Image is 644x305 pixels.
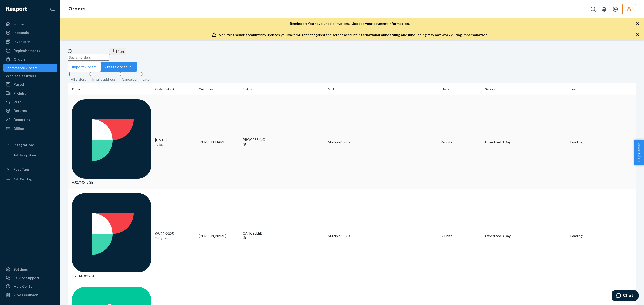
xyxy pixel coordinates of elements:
div: Help Center [14,284,34,289]
a: Billing [3,125,57,133]
button: Integrations [3,141,57,149]
div: Filter [111,49,124,54]
p: 2 days ago [155,236,195,240]
div: Parcel [14,82,24,87]
div: 09/22/2025 [155,231,195,240]
div: Create order [105,64,133,69]
td: [PERSON_NAME] [197,95,240,189]
div: Any updates you make will reflect against the seller's account. [219,32,488,37]
a: Orders [3,55,57,63]
div: Add Integration [14,153,36,157]
button: Close Navigation [47,4,57,14]
span: Non-test seller account: [219,33,260,37]
div: Home [14,22,24,27]
a: Add Integration [3,151,57,159]
th: Order [68,83,153,95]
th: Units [439,83,483,95]
th: SKU [326,83,439,95]
div: Canceled [122,77,137,82]
div: Late [143,77,150,82]
a: Inventory [3,38,57,46]
button: Talk to Support [3,274,57,282]
td: [PERSON_NAME] [197,189,240,283]
td: Loading.... [568,189,636,283]
th: Fee [568,83,636,95]
td: Multiple SKUs [326,189,439,283]
div: Wholesale Orders [6,73,36,78]
p: Expedited 3 Day [485,233,566,238]
p: Today [155,142,195,147]
ol: breadcrumbs [64,2,89,16]
a: Inbounds [3,29,57,37]
span: International onboarding and inbounding may not work during impersonation. [358,33,488,37]
input: Late [140,72,143,76]
a: Prep [3,98,57,106]
a: Add Fast Tag [3,175,57,183]
iframe: Opens a widget where you can chat to one of our agents [612,290,639,302]
input: Canceled [119,72,122,76]
a: Orders [68,6,85,12]
div: Invalid address [92,77,116,82]
div: PROCESSING [243,137,324,142]
div: [DATE] [155,137,195,147]
div: HJ27MX-3GE [72,99,151,185]
div: Reporting [14,117,30,122]
div: All orders [71,77,86,82]
a: Settings [3,265,57,273]
button: Filter [109,48,126,55]
button: Open account menu [610,4,620,14]
div: Inventory [14,39,30,44]
th: Order Date [153,83,197,95]
button: Give Feedback [3,291,57,299]
div: Inbounds [14,30,29,35]
div: Talk to Support [14,275,40,280]
div: CANCELLED [243,231,324,236]
a: Home [3,20,57,28]
p: Reminder: You have unpaid invoices. [290,21,410,26]
div: Freight [14,91,26,96]
div: Integrations [14,142,35,147]
td: Multiple SKUs [326,95,439,189]
a: Freight [3,89,57,97]
div: HYTNEXY2GL [72,193,151,279]
div: Ecommerce Orders [6,65,38,70]
a: Wholesale Orders [3,72,57,80]
button: Import Orders [68,62,101,72]
input: All orders [68,72,71,76]
input: Search orders [68,54,109,61]
button: Open notifications [599,4,609,14]
td: 6 units [439,95,483,189]
a: Ecommerce Orders [3,64,57,72]
a: Parcel [3,80,57,88]
div: Prep [14,99,21,105]
td: 7 units [439,189,483,283]
button: Open Search Box [588,4,598,14]
button: Create order [101,62,137,72]
div: Add Fast Tag [14,177,32,181]
input: Invalid address [89,72,92,76]
div: Returns [14,108,27,113]
img: Flexport logo [6,7,27,12]
div: Customer [199,87,238,91]
div: Orders [14,57,26,62]
div: Replenishments [14,48,40,53]
a: Replenishments [3,47,57,55]
a: Returns [3,107,57,115]
a: Reporting [3,116,57,124]
th: Status [240,83,326,95]
button: Help Center [634,140,644,165]
a: Update your payment information. [352,21,410,26]
div: Fast Tags [14,167,30,172]
p: Expedited 3 Day [485,140,566,145]
th: Service [483,83,568,95]
div: Give Feedback [14,292,38,297]
button: Fast Tags [3,165,57,173]
div: Billing [14,126,24,131]
div: Settings [14,267,28,272]
a: Help Center [3,282,57,290]
td: Loading.... [568,95,636,189]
